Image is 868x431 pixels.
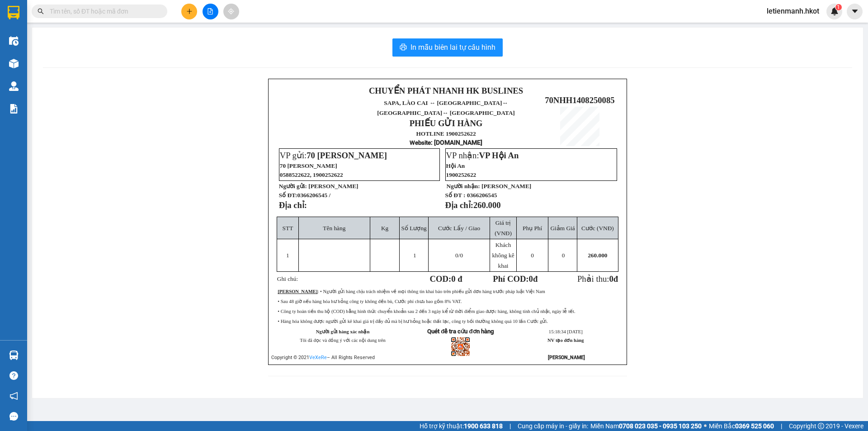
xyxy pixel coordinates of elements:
[493,274,538,284] strong: Phí COD: đ
[223,4,239,19] button: aim
[619,422,702,430] strong: 0708 023 035 - 0935 103 250
[455,252,463,259] span: /0
[735,422,774,430] strong: 0369 525 060
[509,421,511,431] span: |
[492,242,514,269] span: Khách không kê khai
[392,38,503,57] button: printerIn mẫu biên lai tự cấu hình
[430,274,462,284] strong: COD:
[228,8,234,14] span: aim
[446,162,465,169] span: Hội An
[307,151,387,160] span: 70 [PERSON_NAME]
[581,225,614,232] span: Cước (VNĐ)
[479,151,519,160] span: VP Hội An
[309,355,327,360] a: VeXeRe
[413,252,416,259] span: 1
[550,225,575,232] span: Giảm Giá
[446,171,476,178] span: 1900252622
[369,86,523,95] strong: CHUYỂN PHÁT NHANH HK BUSLINES
[271,355,375,360] span: Copyright © 2021 – All Rights Reserved
[442,109,515,116] span: ↔ [GEOGRAPHIC_DATA]
[278,319,548,324] span: • Hàng hóa không được người gửi kê khai giá trị đầy đủ mà bị hư hỏng hoặc thất lạc, công ty bồi t...
[9,81,19,91] img: warehouse-icon
[410,118,483,128] strong: PHIẾU GỬI HÀNG
[9,36,19,46] img: warehouse-icon
[704,424,707,428] span: ⚪️
[548,355,585,360] strong: [PERSON_NAME]
[445,200,473,210] strong: Địa chỉ:
[377,99,514,116] span: ↔ [GEOGRAPHIC_DATA]
[279,192,330,199] strong: Số ĐT:
[455,252,458,259] span: 0
[203,4,218,19] button: file-add
[410,139,431,146] span: Website
[323,225,345,232] span: Tên hàng
[9,412,18,421] span: message
[549,329,583,334] span: 15:18:34 [DATE]
[207,8,213,14] span: file-add
[588,252,607,259] span: 260.000
[9,104,19,114] img: solution-icon
[590,421,702,431] span: Miền Nam
[420,421,503,431] span: Hỗ trợ kỹ thuật:
[280,151,387,160] span: VP gửi:
[300,338,386,343] span: Tôi đã đọc và đồng ý với các nội dung trên
[279,200,307,210] strong: Địa chỉ:
[9,59,19,68] img: warehouse-icon
[186,8,193,14] span: plus
[283,225,293,232] span: STT
[9,392,18,400] span: notification
[847,4,863,19] button: caret-down
[410,139,482,146] strong: : [DOMAIN_NAME]
[278,289,545,294] span: : • Người gửi hàng chịu trách nhiệm về mọi thông tin khai báo trên phiếu gửi đơn hàng trước pháp ...
[38,8,44,14] span: search
[545,95,614,105] span: 70NHH1408250085
[523,225,542,232] span: Phụ Phí
[529,274,533,284] span: 0
[416,130,476,137] strong: HOTLINE 1900252622
[278,289,317,294] strong: [PERSON_NAME]
[181,4,197,19] button: plus
[451,274,462,284] span: 0 đ
[280,162,337,169] span: 70 [PERSON_NAME]
[401,225,427,232] span: Số Lượng
[279,183,307,189] strong: Người gửi:
[759,5,826,17] span: letienmanh.hkot
[781,421,782,431] span: |
[377,99,514,116] span: SAPA, LÀO CAI ↔ [GEOGRAPHIC_DATA]
[438,225,480,232] span: Cước Lấy / Giao
[481,183,531,189] span: [PERSON_NAME]
[835,4,842,10] sup: 1
[518,421,588,431] span: Cung cấp máy in - giấy in:
[9,371,18,380] span: question-circle
[8,6,19,19] img: logo-vxr
[278,309,575,314] span: • Công ty hoàn tiền thu hộ (COD) bằng hình thức chuyển khoản sau 2 đến 3 ngày kể từ thời điểm gia...
[562,252,565,259] span: 0
[410,42,495,53] span: In mẫu biên lai tự cấu hình
[609,274,613,284] span: 0
[381,225,388,232] span: Kg
[818,423,824,429] span: copyright
[286,252,289,259] span: 1
[400,43,407,52] span: printer
[316,329,370,334] strong: Người gửi hàng xác nhận
[830,7,839,15] img: icon-new-feature
[495,219,512,237] span: Giá trị (VNĐ)
[50,6,156,16] input: Tìm tên, số ĐT hoặc mã đơn
[447,183,480,189] strong: Người nhận:
[464,422,503,430] strong: 1900 633 818
[297,192,330,199] span: 0366206545 /
[445,192,466,199] strong: Số ĐT :
[837,4,840,10] span: 1
[467,192,497,199] span: 0366206545
[308,183,358,189] span: [PERSON_NAME]
[275,94,320,138] img: logo
[547,338,584,343] strong: NV tạo đơn hàng
[577,274,618,284] span: Phải thu:
[280,171,343,178] span: 0588522622, 1900252622
[851,7,859,15] span: caret-down
[277,275,298,282] span: Ghi chú:
[278,299,462,304] span: • Sau 48 giờ nếu hàng hóa hư hỏng công ty không đền bù, Cước phí chưa bao gồm 8% VAT.
[473,200,501,210] span: 260.000
[446,151,519,160] span: VP nhận:
[531,252,534,259] span: 0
